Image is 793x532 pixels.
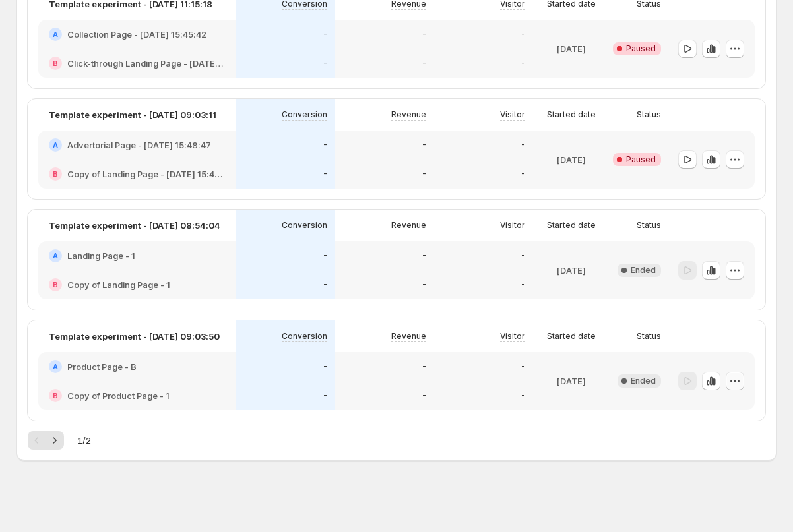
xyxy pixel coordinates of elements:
[53,59,58,67] h2: B
[547,331,596,341] p: Started date
[547,109,596,120] p: Started date
[631,265,656,276] span: Ended
[631,376,656,386] span: Ended
[422,140,426,150] p: -
[521,361,525,372] p: -
[67,360,137,373] h2: Product Page - B
[53,30,58,38] h2: A
[323,29,327,40] p: -
[49,108,216,121] p: Template experiment - [DATE] 09:03:11
[53,252,58,260] h2: A
[53,281,58,289] h2: B
[391,220,426,231] p: Revenue
[53,392,58,399] h2: B
[323,169,327,179] p: -
[422,251,426,261] p: -
[557,42,586,55] p: [DATE]
[521,251,525,261] p: -
[391,331,426,341] p: Revenue
[67,57,226,70] h2: Click-through Landing Page - [DATE] 15:46:31
[422,58,426,69] p: -
[323,390,327,401] p: -
[391,109,426,120] p: Revenue
[323,58,327,69] p: -
[521,29,525,40] p: -
[282,220,327,231] p: Conversion
[323,140,327,150] p: -
[67,278,170,291] h2: Copy of Landing Page - 1
[521,58,525,69] p: -
[637,331,661,341] p: Status
[422,280,426,290] p: -
[323,280,327,290] p: -
[500,220,525,231] p: Visitor
[49,330,220,343] p: Template experiment - [DATE] 09:03:50
[282,331,327,341] p: Conversion
[67,249,135,262] h2: Landing Page - 1
[67,389,170,402] h2: Copy of Product Page - 1
[521,169,525,179] p: -
[53,363,58,370] h2: A
[637,220,661,231] p: Status
[67,167,226,181] h2: Copy of Landing Page - [DATE] 15:41:07
[422,169,426,179] p: -
[521,140,525,150] p: -
[28,431,64,450] nav: Pagination
[77,434,91,447] span: 1 / 2
[422,29,426,40] p: -
[637,109,661,120] p: Status
[49,219,220,232] p: Template experiment - [DATE] 08:54:04
[46,431,64,450] button: Next
[557,374,586,388] p: [DATE]
[521,390,525,401] p: -
[547,220,596,231] p: Started date
[422,390,426,401] p: -
[557,264,586,277] p: [DATE]
[67,138,211,152] h2: Advertorial Page - [DATE] 15:48:47
[521,280,525,290] p: -
[67,28,206,41] h2: Collection Page - [DATE] 15:45:42
[557,153,586,166] p: [DATE]
[500,331,525,341] p: Visitor
[282,109,327,120] p: Conversion
[53,141,58,149] h2: A
[626,154,656,165] span: Paused
[500,109,525,120] p: Visitor
[323,361,327,372] p: -
[323,251,327,261] p: -
[53,170,58,178] h2: B
[626,44,656,54] span: Paused
[422,361,426,372] p: -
